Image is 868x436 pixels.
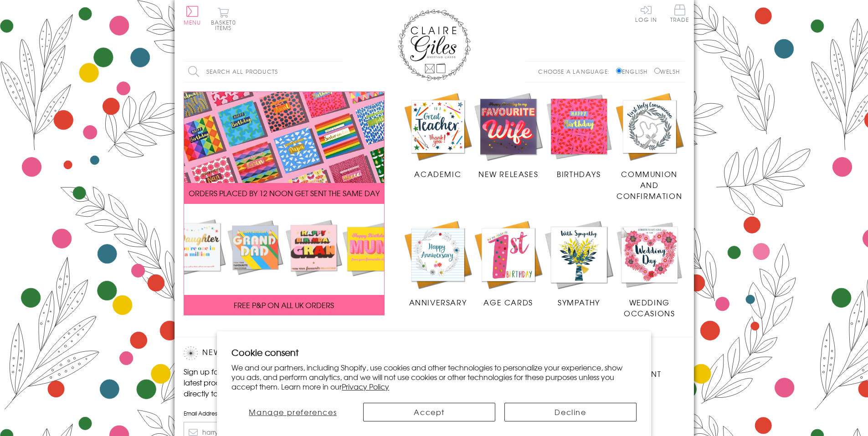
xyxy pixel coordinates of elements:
a: Privacy Policy [342,381,389,392]
h2: Cookie consent [231,346,637,359]
span: Manage preferences [249,406,337,417]
a: Trade [670,5,689,24]
a: Communion and Confirmation [614,91,685,202]
span: Age Cards [483,297,533,308]
a: Anniversary [403,219,473,308]
span: New Releases [478,168,538,179]
button: Manage preferences [231,403,354,421]
span: Wedding Occasions [624,297,675,319]
input: English [616,68,622,74]
h2: Newsletter [184,346,339,360]
button: Accept [363,403,495,421]
input: Welsh [654,68,660,74]
a: New Releases [473,91,544,180]
a: Wedding Occasions [614,219,685,319]
button: Menu [184,6,201,25]
span: Birthdays [557,168,601,179]
span: Menu [184,18,201,26]
img: Claire Giles Greetings Cards [398,9,471,81]
span: FREE P&P ON ALL UK ORDERS [234,299,334,310]
button: Basket0 items [211,7,236,30]
a: Academic [403,91,473,180]
label: Email Address [184,409,339,417]
p: Sign up for our newsletter to receive the latest product launches, news and offers directly to yo... [184,366,339,399]
span: 0 items [215,18,236,32]
button: Decline [504,403,637,421]
a: Age Cards [473,219,544,308]
input: Search [334,61,343,82]
a: Birthdays [544,91,614,180]
span: Anniversary [409,297,467,308]
span: Trade [670,5,689,22]
span: Communion and Confirmation [616,168,682,201]
a: Log In [635,5,657,22]
span: Sympathy [558,297,600,308]
label: English [616,67,652,76]
input: Search all products [184,61,343,82]
label: Welsh [654,67,680,76]
span: ORDERS PLACED BY 12 NOON GET SENT THE SAME DAY [189,188,380,198]
p: We and our partners, including Shopify, use cookies and other technologies to personalize your ex... [231,363,637,391]
p: Choose a language: [538,67,614,76]
span: Academic [414,168,461,179]
a: Sympathy [544,219,614,308]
